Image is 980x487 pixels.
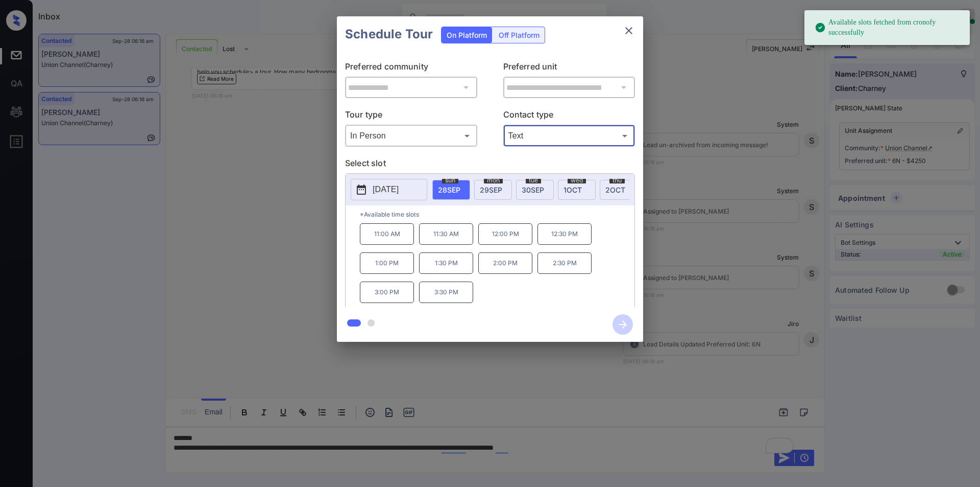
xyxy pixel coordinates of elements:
[606,311,639,338] button: btn-next
[506,127,633,144] div: Text
[373,183,399,196] p: [DATE]
[442,177,458,183] span: sun
[484,177,503,183] span: mon
[478,252,532,274] p: 2:00 PM
[526,177,541,183] span: tue
[537,223,592,245] p: 12:30 PM
[815,13,962,42] div: Available slots fetched from cronofy successfully
[503,60,635,77] p: Preferred unit
[522,185,544,194] span: 30 SEP
[563,185,582,194] span: 1 OCT
[516,180,554,200] div: date-select
[345,60,477,77] p: Preferred community
[345,108,477,125] p: Tour type
[480,185,502,194] span: 29 SEP
[609,177,625,183] span: thu
[503,108,635,125] p: Contact type
[432,180,470,200] div: date-select
[478,223,532,245] p: 12:00 PM
[605,185,625,194] span: 2 OCT
[419,252,473,274] p: 1:30 PM
[494,27,545,43] div: Off Platform
[419,223,473,245] p: 11:30 AM
[568,177,586,183] span: wed
[351,179,427,200] button: [DATE]
[360,282,414,303] p: 3:00 PM
[348,127,475,144] div: In Person
[360,205,634,223] p: *Available time slots
[438,185,460,194] span: 28 SEP
[360,223,414,245] p: 11:00 AM
[600,180,638,200] div: date-select
[558,180,596,200] div: date-select
[537,252,592,274] p: 2:30 PM
[442,27,492,43] div: On Platform
[337,16,441,52] h2: Schedule Tour
[619,20,639,41] button: close
[474,180,512,200] div: date-select
[419,282,473,303] p: 3:30 PM
[345,157,635,173] p: Select slot
[360,252,414,274] p: 1:00 PM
